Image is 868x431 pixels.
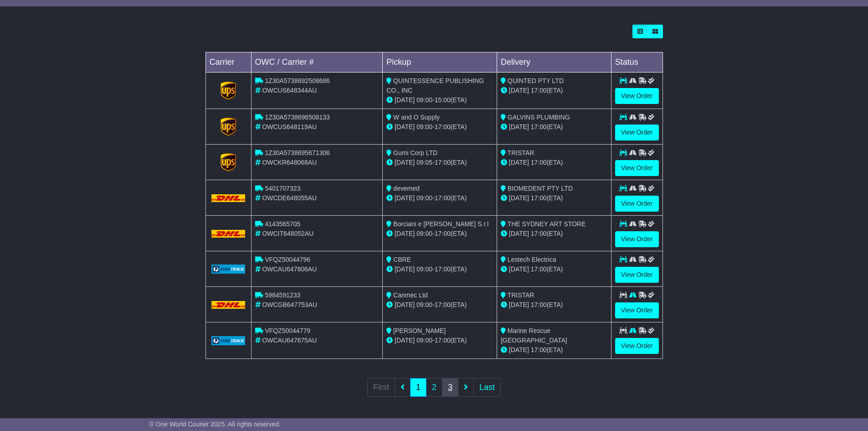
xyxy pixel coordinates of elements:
div: (ETA) [501,300,607,310]
a: 2 [426,378,442,397]
span: Gumi Corp LTD [393,149,437,156]
span: 17:00 [435,265,451,273]
div: - (ETA) [386,300,493,310]
span: [DATE] [395,159,415,166]
a: View Order [615,231,659,247]
span: [DATE] [509,87,529,94]
span: OWCGB647753AU [262,301,317,308]
div: (ETA) [501,86,607,95]
a: View Order [615,302,659,318]
span: 17:00 [531,346,547,353]
div: - (ETA) [386,122,493,132]
div: (ETA) [501,229,607,239]
div: (ETA) [501,345,607,355]
span: 17:00 [531,230,547,237]
span: VFQZ50044779 [265,327,310,334]
span: [DATE] [509,123,529,130]
span: OWCUS648344AU [262,87,317,94]
div: (ETA) [501,265,607,274]
img: GetCarrierServiceLogo [211,336,246,345]
a: View Order [615,88,659,104]
div: - (ETA) [386,193,493,203]
span: OWCUS648119AU [262,123,317,130]
span: OWCDE648055AU [262,194,317,202]
span: 17:00 [531,123,547,130]
span: 5984591233 [265,291,300,299]
img: DHL.png [211,230,246,237]
td: Carrier [205,52,251,73]
span: GALVINS PLUMBING [508,114,570,121]
span: 09:00 [416,337,432,344]
span: 4143565705 [265,220,300,228]
span: 17:00 [531,194,547,202]
a: 1 [410,378,426,397]
span: 17:00 [435,337,451,344]
a: View Order [615,267,659,283]
span: 09:00 [416,301,432,308]
span: CBRE [393,256,411,263]
span: 17:00 [435,194,451,202]
span: [DATE] [395,194,415,202]
span: OWCAU647675AU [262,337,317,344]
span: W and O Supply [393,114,440,121]
span: Canmec Ltd [393,291,427,299]
td: OWC / Carrier # [251,52,383,73]
span: 5401707323 [265,185,300,192]
span: Marine Rescue [GEOGRAPHIC_DATA] [501,327,567,344]
span: [DATE] [395,123,415,130]
span: 1Z30A5738696508133 [265,114,329,121]
span: 17:00 [531,87,547,94]
span: [DATE] [509,301,529,308]
span: 09:00 [416,230,432,237]
span: 17:00 [531,301,547,308]
span: 1Z30A5738692508686 [265,77,329,84]
div: - (ETA) [386,229,493,239]
td: Delivery [497,52,611,73]
a: 3 [442,378,458,397]
span: OWCIT648052AU [262,230,313,237]
a: View Order [615,160,659,176]
span: QUINTED PTY LTD [508,77,564,84]
span: QUINTESSENCE PUBLISHING CO., INC [386,77,484,94]
span: devemed [393,185,420,192]
div: (ETA) [501,193,607,203]
span: [PERSON_NAME] [393,327,446,334]
span: 17:00 [435,123,451,130]
span: 09:00 [416,96,432,104]
span: 09:00 [416,194,432,202]
td: Pickup [383,52,497,73]
span: [DATE] [509,194,529,202]
div: - (ETA) [386,336,493,345]
a: View Order [615,196,659,212]
span: [DATE] [395,265,415,273]
img: DHL.png [211,301,246,308]
span: VFQZ50044796 [265,256,310,263]
a: Last [473,378,501,397]
div: - (ETA) [386,265,493,274]
span: 1Z30A5738695671306 [265,149,329,156]
img: GetCarrierServiceLogo [221,153,236,171]
a: View Order [615,125,659,140]
span: 17:00 [531,265,547,273]
span: OWCAU647806AU [262,265,317,273]
span: BIOMEDENT PTY LTD [508,185,573,192]
span: [DATE] [395,301,415,308]
span: 15:00 [435,96,451,104]
span: [DATE] [395,230,415,237]
span: Lestech Electrica [508,256,556,263]
span: [DATE] [395,96,415,104]
div: - (ETA) [386,95,493,105]
div: (ETA) [501,158,607,167]
span: [DATE] [509,265,529,273]
span: 09:00 [416,123,432,130]
span: [DATE] [395,337,415,344]
span: TRISTAR [508,291,534,299]
span: OWCKR648068AU [262,159,317,166]
span: 17:00 [531,159,547,166]
img: GetCarrierServiceLogo [221,118,236,136]
span: [DATE] [509,346,529,353]
img: GetCarrierServiceLogo [211,265,246,274]
span: 09:05 [416,159,432,166]
div: (ETA) [501,122,607,132]
span: 17:00 [435,230,451,237]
